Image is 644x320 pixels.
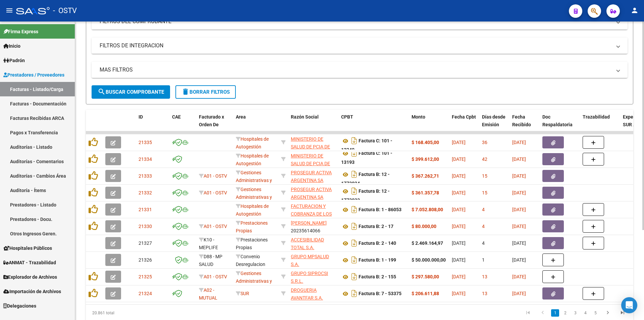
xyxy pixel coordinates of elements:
span: Trazabilidad [583,114,610,120]
div: 33717297879 [291,253,336,267]
span: A01 - OSTV [204,173,227,179]
span: FACTURACION Y COBRANZA DE LOS EFECTORES PUBLICOS S.E. [291,203,332,232]
span: Fecha Recibido [512,114,531,127]
li: page 3 [570,307,580,319]
a: go to previous page [536,309,549,317]
datatable-header-cell: Doc Respaldatoria [540,110,580,139]
span: [DATE] [452,173,466,179]
span: CAE [172,114,181,120]
datatable-header-cell: ID [136,110,169,139]
strong: $ 367.262,71 [412,173,439,179]
span: Prestadores / Proveedores [3,71,64,79]
span: ID [139,114,143,120]
div: 20235614066 [291,219,336,233]
strong: $ 399.612,00 [412,156,439,162]
span: K10 - MEPLIFE SALUD SRL [199,237,223,258]
span: Doc Respaldatoria [542,114,573,127]
i: Descargar documento [350,135,359,146]
span: 15 [482,190,487,195]
span: ANMAT - Trazabilidad [3,259,56,266]
strong: Factura B: 12 - 1773024 [341,172,390,186]
span: Razón Social [291,114,319,120]
span: 1 [482,257,485,263]
span: Gestiones Administrativas y Otros [236,271,272,291]
span: 4 [482,207,485,212]
span: [DATE] [452,240,466,246]
span: Delegaciones [3,302,36,310]
strong: Factura C: 101 - 13249 [341,138,392,153]
mat-panel-title: MAS FILTROS [100,66,611,74]
mat-icon: search [98,88,106,96]
strong: $ 206.611,88 [412,291,439,296]
a: 2 [561,309,569,317]
strong: Factura B: 1 - 86053 [359,207,401,213]
span: [DATE] [512,173,526,179]
span: [DATE] [512,291,526,296]
strong: $ 361.357,78 [412,190,439,195]
span: [DATE] [452,291,466,296]
span: Borrar Filtros [181,89,230,95]
mat-icon: delete [181,88,190,96]
span: Firma Express [3,28,38,35]
span: Prestaciones Propias [236,237,268,250]
span: 21324 [139,291,152,296]
strong: Factura B: 7 - 53375 [359,291,401,296]
span: Hospitales de Autogestión [236,136,269,149]
div: 33710553829 [291,236,336,250]
button: Borrar Filtros [175,85,236,99]
span: 15 [482,173,487,179]
span: 21327 [139,240,152,246]
span: [DATE] [512,274,526,279]
span: - OSTV [53,3,77,18]
strong: Factura B: 2 - 17 [359,224,393,229]
span: SUR [236,291,249,296]
datatable-header-cell: Facturado x Orden De [196,110,233,139]
i: Descargar documento [350,288,359,299]
li: page 2 [560,307,570,319]
span: Buscar Comprobante [98,89,164,95]
span: [DATE] [512,156,526,162]
span: 42 [482,156,487,162]
span: Padrón [3,57,25,64]
strong: Factura B: 2 - 155 [359,274,396,280]
datatable-header-cell: Area [233,110,278,139]
span: Hospitales de Autogestión [236,203,269,217]
a: 1 [551,309,559,317]
div: Open Intercom Messenger [621,297,637,313]
span: Días desde Emisión [482,114,505,127]
span: 21326 [139,257,152,263]
div: 30715497456 [291,202,336,217]
span: [DATE] [512,257,526,263]
span: 21332 [139,190,152,195]
datatable-header-cell: Razón Social [288,110,338,139]
span: Facturado x Orden De [199,114,224,127]
span: Area [236,114,246,120]
span: Gestiones Administrativas y Otros [236,187,272,208]
button: Buscar Comprobante [92,85,170,99]
li: page 5 [590,307,600,319]
i: Descargar documento [350,271,359,282]
a: 4 [581,309,589,317]
li: page 4 [580,307,590,319]
span: A01 - OSTV [204,224,227,229]
i: Descargar documento [350,221,359,232]
span: Explorador de Archivos [3,273,57,281]
span: Inicio [3,42,20,50]
span: Hospitales Públicos [3,244,52,252]
span: Importación de Archivos [3,288,61,295]
mat-expansion-panel-header: MAS FILTROS [92,62,628,78]
span: [DATE] [512,190,526,195]
span: 4 [482,224,485,229]
strong: $ 168.405,00 [412,140,439,145]
span: [DATE] [452,207,466,212]
span: GRUPO SIPROCSI S.R.L. [291,271,328,284]
i: Descargar documento [350,255,359,265]
i: Descargar documento [350,148,359,158]
a: go to last page [616,309,629,317]
span: [DATE] [452,224,466,229]
span: PROSEGUR ACTIVA ARGENTINA SA [291,170,332,183]
div: 30626983398 [291,152,336,166]
span: Gestiones Administrativas y Otros [236,170,272,191]
a: go to first page [522,309,534,317]
datatable-header-cell: Trazabilidad [580,110,620,139]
